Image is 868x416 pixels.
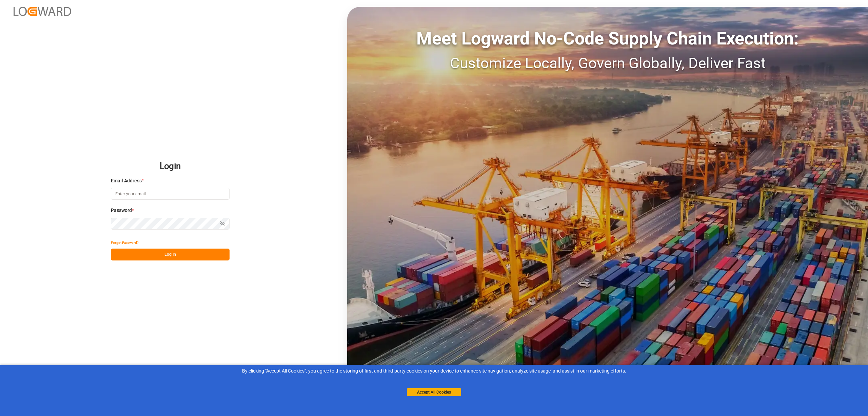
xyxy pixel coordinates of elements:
div: By clicking "Accept All Cookies”, you agree to the storing of first and third-party cookies on yo... [5,367,863,375]
button: Log In [111,249,230,260]
span: Password [111,207,132,214]
span: Email Address [111,177,142,184]
h2: Login [111,156,230,177]
button: Forgot Password? [111,237,139,249]
div: Customize Locally, Govern Globally, Deliver Fast [347,52,868,74]
input: Enter your email [111,188,230,200]
button: Accept All Cookies [407,388,461,396]
img: Logward_new_orange.png [14,7,71,16]
div: Meet Logward No-Code Supply Chain Execution: [347,25,868,52]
